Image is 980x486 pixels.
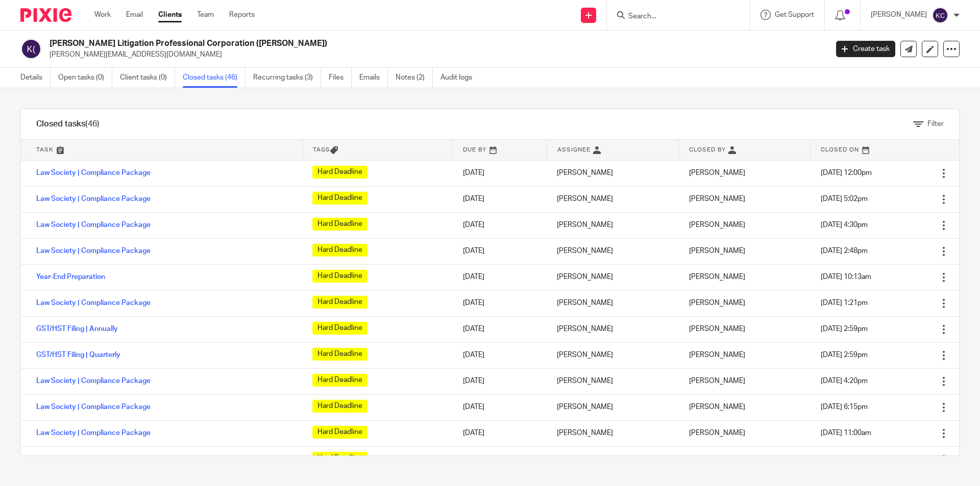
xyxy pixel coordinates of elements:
[359,68,388,88] a: Emails
[20,38,42,60] img: svg%3E
[453,446,547,472] td: [DATE]
[312,452,367,465] span: Hard Deadline
[36,377,151,385] a: Law Society | Compliance Package
[20,8,71,22] img: Pixie
[36,429,151,437] a: Law Society | Compliance Package
[453,212,547,238] td: [DATE]
[453,290,547,316] td: [DATE]
[927,120,944,127] span: Filter
[547,316,678,342] td: [PERSON_NAME]
[36,169,151,176] a: Law Society | Compliance Package
[302,140,453,160] th: Tags
[821,325,868,332] span: [DATE] 2:59pm
[627,12,719,21] input: Search
[836,41,895,57] a: Create task
[453,342,547,368] td: [DATE]
[453,186,547,212] td: [DATE]
[689,247,745,254] span: [PERSON_NAME]
[36,325,118,332] a: GST/HST Filing | Annually
[821,169,872,176] span: [DATE] 12:00pm
[547,446,678,472] td: [PERSON_NAME]
[312,426,367,439] span: Hard Deadline
[58,68,112,88] a: Open tasks (0)
[312,348,367,361] span: Hard Deadline
[821,221,868,228] span: [DATE] 4:30pm
[689,299,745,306] span: [PERSON_NAME]
[932,7,948,23] img: svg%3E
[50,49,821,60] p: [PERSON_NAME][EMAIL_ADDRESS][DOMAIN_NAME]
[821,403,868,411] span: [DATE] 6:15pm
[453,160,547,186] td: [DATE]
[396,68,433,88] a: Notes (2)
[312,296,367,309] span: Hard Deadline
[312,374,367,387] span: Hard Deadline
[36,299,151,306] a: Law Society | Compliance Package
[821,247,868,254] span: [DATE] 2:48pm
[547,264,678,290] td: [PERSON_NAME]
[120,68,175,88] a: Client tasks (0)
[50,38,667,49] h2: [PERSON_NAME] Litigation Professional Corporation ([PERSON_NAME])
[453,420,547,446] td: [DATE]
[547,342,678,368] td: [PERSON_NAME]
[821,377,868,385] span: [DATE] 4:20pm
[689,351,745,359] span: [PERSON_NAME]
[312,166,367,178] span: Hard Deadline
[821,273,871,280] span: [DATE] 10:13am
[253,68,321,88] a: Recurring tasks (3)
[312,218,367,231] span: Hard Deadline
[689,221,745,228] span: [PERSON_NAME]
[547,212,678,238] td: [PERSON_NAME]
[36,273,105,280] a: Year-End Preparation
[440,68,480,88] a: Audit logs
[36,403,151,411] a: Law Society | Compliance Package
[229,10,255,20] a: Reports
[94,10,111,20] a: Work
[547,160,678,186] td: [PERSON_NAME]
[158,10,182,20] a: Clients
[689,169,745,176] span: [PERSON_NAME]
[689,429,745,437] span: [PERSON_NAME]
[547,420,678,446] td: [PERSON_NAME]
[547,238,678,264] td: [PERSON_NAME]
[36,455,120,463] a: GST/HST Filing | Quarterly
[821,351,868,359] span: [DATE] 2:59pm
[312,322,367,335] span: Hard Deadline
[689,273,745,280] span: [PERSON_NAME]
[689,195,745,202] span: [PERSON_NAME]
[20,68,51,88] a: Details
[689,403,745,411] span: [PERSON_NAME]
[36,221,151,228] a: Law Society | Compliance Package
[453,316,547,342] td: [DATE]
[453,368,547,394] td: [DATE]
[821,195,868,202] span: [DATE] 5:02pm
[547,394,678,420] td: [PERSON_NAME]
[821,299,868,306] span: [DATE] 1:21pm
[126,10,143,20] a: Email
[36,247,151,254] a: Law Society | Compliance Package
[329,68,352,88] a: Files
[453,238,547,264] td: [DATE]
[312,244,367,257] span: Hard Deadline
[871,10,927,20] p: [PERSON_NAME]
[689,377,745,385] span: [PERSON_NAME]
[312,400,367,413] span: Hard Deadline
[312,270,367,283] span: Hard Deadline
[547,290,678,316] td: [PERSON_NAME]
[312,192,367,204] span: Hard Deadline
[36,195,151,202] a: Law Society | Compliance Package
[85,120,100,128] span: (46)
[183,68,246,88] a: Closed tasks (46)
[547,186,678,212] td: [PERSON_NAME]
[821,429,871,437] span: [DATE] 11:00am
[36,351,120,359] a: GST/HST Filing | Quarterly
[689,325,745,332] span: [PERSON_NAME]
[197,10,214,20] a: Team
[36,119,100,130] h1: Closed tasks
[775,11,814,18] span: Get Support
[547,368,678,394] td: [PERSON_NAME]
[453,394,547,420] td: [DATE]
[453,264,547,290] td: [DATE]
